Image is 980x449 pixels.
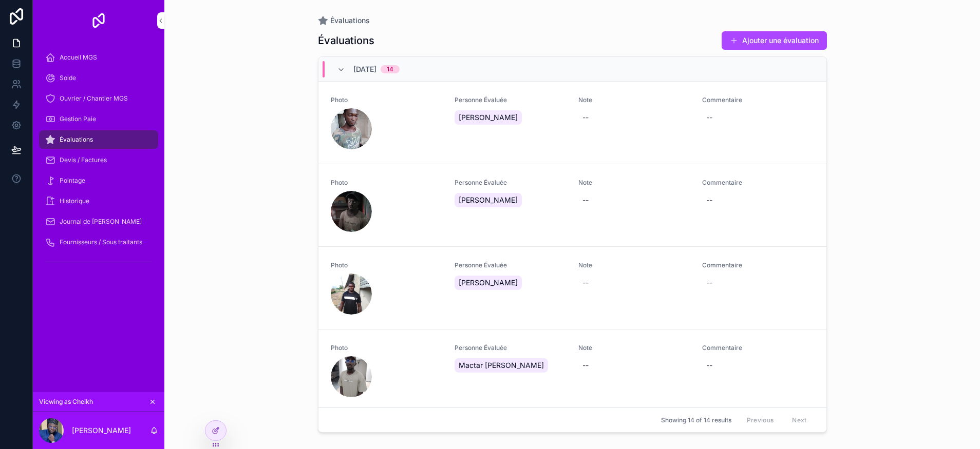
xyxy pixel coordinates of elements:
[706,278,712,288] div: --
[331,96,442,104] span: Photo
[39,398,93,406] span: Viewing as Cheikh
[706,360,712,370] div: --
[60,238,142,246] span: Fournisseurs / Sous traitants
[459,360,544,370] span: Mactar [PERSON_NAME]
[455,179,566,187] span: Personne Évaluée
[459,112,518,123] span: [PERSON_NAME]
[455,96,566,104] span: Personne Évaluée
[459,195,518,205] span: [PERSON_NAME]
[39,171,158,190] a: Pointage
[39,89,158,108] a: Ouvrier / Chantier MGS
[39,233,158,251] a: Fournisseurs / Sous traitants
[331,344,442,352] span: Photo
[60,135,93,144] span: Évaluations
[331,179,442,187] span: Photo
[39,110,158,128] a: Gestion Paie
[702,179,814,187] span: Commentaire
[706,112,712,123] div: --
[60,156,107,164] span: Devis / Factures
[582,112,589,123] div: --
[39,151,158,169] a: Devis / Factures
[39,212,158,231] a: Journal de [PERSON_NAME]
[33,41,164,283] div: scrollable content
[72,425,131,436] p: [PERSON_NAME]
[60,197,89,205] span: Historique
[582,278,589,288] div: --
[353,64,376,74] span: [DATE]
[455,344,566,352] span: Personne Évaluée
[702,261,814,269] span: Commentaire
[387,65,393,73] div: 14
[582,195,589,205] div: --
[331,261,442,269] span: Photo
[578,179,690,187] span: Note
[60,177,85,185] span: Pointage
[578,344,690,352] span: Note
[578,261,690,269] span: Note
[39,130,158,149] a: Évaluations
[459,278,518,288] span: [PERSON_NAME]
[39,48,158,67] a: Accueil MGS
[318,15,370,26] a: Évaluations
[455,261,566,269] span: Personne Évaluée
[582,360,589,370] div: --
[702,96,814,104] span: Commentaire
[318,33,374,48] h1: Évaluations
[90,12,107,29] img: App logo
[60,53,97,62] span: Accueil MGS
[60,94,128,103] span: Ouvrier / Chantier MGS
[330,15,370,26] span: Évaluations
[661,416,731,424] span: Showing 14 of 14 results
[722,31,827,50] button: Ajouter une évaluation
[578,96,690,104] span: Note
[60,218,142,226] span: Journal de [PERSON_NAME]
[706,195,712,205] div: --
[39,192,158,210] a: Historique
[702,344,814,352] span: Commentaire
[60,74,76,82] span: Solde
[60,115,96,123] span: Gestion Paie
[39,69,158,87] a: Solde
